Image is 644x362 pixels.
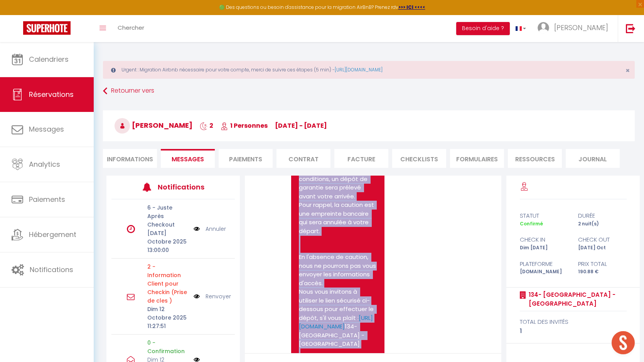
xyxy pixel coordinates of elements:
li: Contrat [276,149,330,168]
div: [DOMAIN_NAME] [515,268,573,276]
span: [PERSON_NAME] [554,23,608,32]
a: [URL][DOMAIN_NAME] [299,314,373,331]
div: Dim [DATE] [515,244,573,252]
a: Retourner vers [103,84,635,98]
div: [DATE] Oct [573,244,631,252]
li: Facture [334,149,388,168]
div: durée [573,211,631,220]
a: Chercher [112,15,150,42]
p: Motif d'échec d'envoi [147,262,189,305]
button: Close [625,67,630,74]
button: Besoin d'aide ? [456,22,510,35]
div: 190.88 € [573,268,631,276]
span: Messages [172,155,204,164]
li: FORMULAIRES [450,149,504,168]
div: 1 [520,326,627,336]
span: [DATE] - [DATE] [275,121,327,130]
span: Notifications [30,265,73,274]
img: NO IMAGE [194,225,200,233]
li: CHECKLISTS [392,149,446,168]
li: Journal [566,149,620,168]
a: ... [PERSON_NAME] [532,15,618,42]
li: Informations [103,149,157,168]
div: Ouvrir le chat [612,331,635,354]
span: Confirmé [520,220,543,227]
div: check out [573,235,631,244]
h3: Notifications [158,178,209,196]
span: 1 Personnes [221,121,268,130]
a: 134- [GEOGRAPHIC_DATA] - [GEOGRAPHIC_DATA] [526,290,627,308]
p: 6 - Juste Après Checkout [147,203,189,229]
span: Réservations [29,90,74,99]
img: logout [626,24,636,33]
div: statut [515,211,573,220]
span: Analytics [29,159,60,169]
span: Messages [29,124,64,134]
div: check in [515,235,573,244]
img: ... [538,22,549,34]
span: Paiements [29,195,65,204]
div: 2 nuit(s) [573,220,631,228]
div: Prix total [573,259,631,269]
li: Ressources [508,149,562,168]
a: Renvoyer [206,292,231,301]
li: Paiements [219,149,273,168]
div: Urgent : Migration Airbnb nécessaire pour votre compte, merci de suivre ces étapes (5 min) - [103,61,635,79]
a: >>> ICI <<<< [398,4,425,10]
p: 0 - Confirmation [147,338,189,355]
span: 2 [200,121,213,130]
a: Annuler [206,225,226,233]
img: NO IMAGE [194,292,200,301]
a: [URL][DOMAIN_NAME] [335,66,383,73]
div: total des invités [520,317,627,326]
span: [PERSON_NAME] [115,120,192,130]
p: Dim 12 Octobre 2025 11:27:51 [147,305,189,330]
span: Calendriers [29,54,69,64]
span: Chercher [118,24,144,32]
div: Plateforme [515,259,573,269]
img: Super Booking [23,21,71,35]
span: × [625,66,630,75]
span: Hébergement [29,230,76,239]
p: [DATE] Octobre 2025 13:00:00 [147,229,189,254]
